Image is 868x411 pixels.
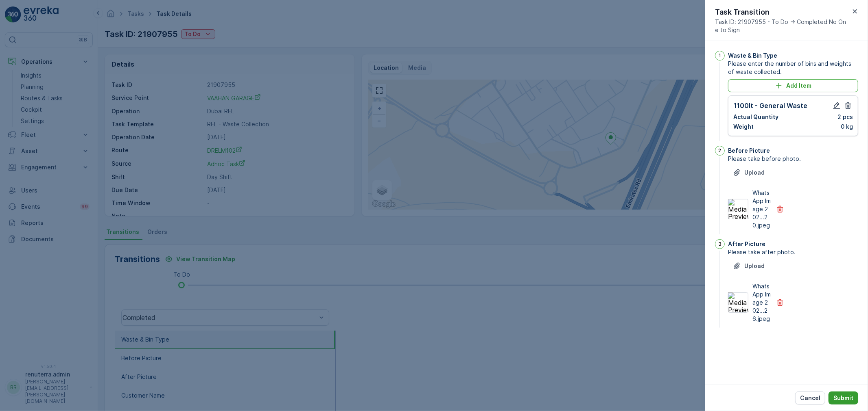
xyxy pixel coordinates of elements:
[733,101,807,110] p: 1100lt - General Waste
[715,146,725,156] div: 2
[795,392,825,405] button: Cancel
[733,113,778,121] p: Actual Quantity
[744,262,765,270] p: Upload
[837,113,853,121] p: 2 pcs
[728,166,770,179] button: Upload File
[752,189,771,229] p: WhatsApp Image 202...20.jpeg
[728,147,770,155] p: Before Picture
[786,82,811,90] p: Add Item
[728,248,858,256] span: Please take after photo.
[841,123,853,131] p: 0 kg
[728,292,748,313] img: Media Preview
[728,52,777,60] p: Waste & Bin Type
[728,260,770,273] button: Upload File
[728,199,748,219] img: Media Preview
[715,6,850,18] p: Task Transition
[715,239,725,249] div: 3
[728,60,858,76] span: Please enter the number of bins and weights of waste collected.
[752,282,771,323] p: WhatsApp Image 202...26.jpeg
[715,51,725,61] div: 1
[800,394,820,402] p: Cancel
[728,240,765,248] p: After Picture
[728,155,858,163] span: Please take before photo.
[715,18,850,34] span: Task ID: 21907955 - To Do -> Completed No One to Sign
[744,169,765,177] p: Upload
[728,79,858,92] button: Add Item
[829,392,858,405] button: Submit
[733,123,754,131] p: Weight
[833,394,853,402] p: Submit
